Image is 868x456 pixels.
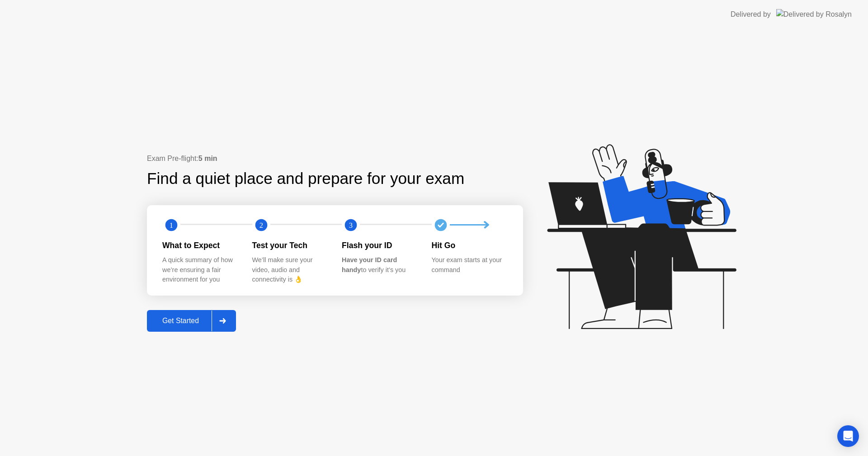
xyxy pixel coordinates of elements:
div: Get Started [150,317,212,325]
div: What to Expect [162,240,238,251]
button: Get Started [147,310,236,332]
div: Delivered by [731,9,771,20]
div: Exam Pre-flight: [147,153,523,164]
div: A quick summary of how we’re ensuring a fair environment for you [162,255,238,285]
div: We’ll make sure your video, audio and connectivity is 👌 [252,255,328,285]
div: Hit Go [432,240,507,251]
img: Delivered by Rosalyn [776,9,852,19]
div: to verify it’s you [342,255,417,275]
div: Your exam starts at your command [432,255,507,275]
text: 1 [170,221,173,229]
b: 5 min [198,155,217,162]
text: 2 [259,221,263,229]
div: Find a quiet place and prepare for your exam [147,167,466,191]
b: Have your ID card handy [342,256,397,273]
text: 3 [349,221,353,229]
div: Open Intercom Messenger [837,425,859,447]
div: Flash your ID [342,240,417,251]
div: Test your Tech [252,240,328,251]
